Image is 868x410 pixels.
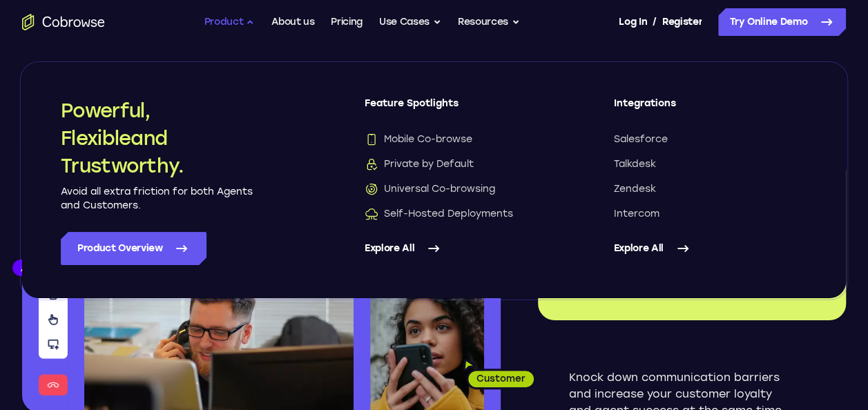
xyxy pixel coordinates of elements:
span: Intercom [614,207,659,221]
img: Universal Co-browsing [365,182,378,196]
a: Log In [619,8,646,36]
a: Salesforce [614,133,808,146]
p: Avoid all extra friction for both Agents and Customers. [61,185,254,213]
span: Zendesk [614,182,656,196]
h2: Powerful, Flexible and Trustworthy. [61,97,254,179]
span: Self-Hosted Deployments [365,207,513,221]
a: Explore All [365,232,559,265]
img: Self-Hosted Deployments [365,207,378,221]
a: Register [662,8,702,36]
a: Zendesk [614,182,808,196]
button: Product [204,8,255,36]
a: Self-Hosted DeploymentsSelf-Hosted Deployments [365,207,559,221]
a: Try Online Demo [718,8,846,36]
span: Talkdesk [614,157,656,171]
span: Feature Spotlights [365,97,559,121]
a: Product Overview [61,232,206,265]
a: Explore All [614,232,808,265]
button: Use Cases [379,8,441,36]
img: Mobile Co-browse [365,133,378,146]
a: Private by DefaultPrivate by Default [365,157,559,171]
a: Talkdesk [614,157,808,171]
button: Resources [458,8,520,36]
span: Integrations [614,97,808,121]
a: Universal Co-browsingUniversal Co-browsing [365,182,559,196]
a: About us [271,8,314,36]
span: / [653,14,657,30]
span: Universal Co-browsing [365,182,495,196]
span: Mobile Co-browse [365,133,472,146]
span: Salesforce [614,133,668,146]
img: Private by Default [365,157,378,171]
span: Private by Default [365,157,474,171]
a: Pricing [331,8,363,36]
a: Intercom [614,207,808,221]
a: Go to the home page [22,14,105,30]
a: Mobile Co-browseMobile Co-browse [365,133,559,146]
